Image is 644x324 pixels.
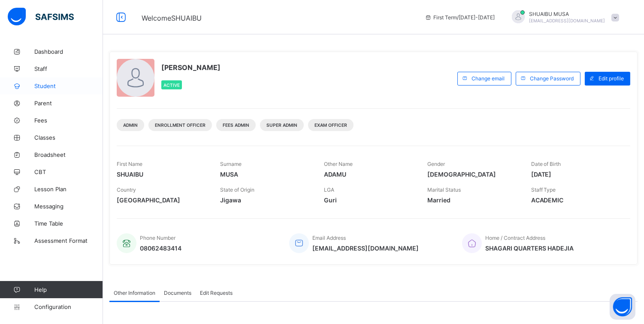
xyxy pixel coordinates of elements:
span: Edit profile [599,75,624,82]
div: SHUAIBUMUSA [503,10,623,24]
span: Documents [164,290,191,296]
span: LGA [324,186,334,193]
span: Other Information [114,290,155,296]
span: [PERSON_NAME] [161,63,221,72]
span: Married [427,196,518,204]
span: Phone Number [140,235,175,241]
span: Parent [34,100,103,107]
span: Other Name [324,161,353,167]
span: Active [163,83,180,88]
span: Change Password [530,75,574,82]
button: Open asap [610,294,635,320]
span: Dashboard [34,48,103,55]
span: ADAMU [324,171,414,178]
span: Super Admin [266,122,297,128]
span: First Name [117,161,142,167]
span: Jigawa [220,196,311,204]
span: Staff [34,65,103,72]
span: Classes [34,134,103,141]
span: session/term information [425,14,495,21]
span: ACADEMIC [531,196,622,204]
span: CBT [34,168,103,175]
span: [GEOGRAPHIC_DATA] [117,196,207,204]
span: Country [117,186,136,193]
span: [EMAIL_ADDRESS][DOMAIN_NAME] [312,245,419,252]
span: Configuration [34,303,103,310]
span: Date of Birth [531,161,561,167]
span: Time Table [34,220,103,227]
span: Assessment Format [34,237,103,244]
span: Lesson Plan [34,186,103,193]
span: SHUAIBU MUSA [529,11,605,17]
span: SHAGARI QUARTERS HADEJIA [485,245,574,252]
span: Edit Requests [200,290,233,296]
span: [EMAIL_ADDRESS][DOMAIN_NAME] [529,18,605,23]
span: Guri [324,196,414,204]
span: Home / Contract Address [485,235,545,241]
span: [DATE] [531,171,622,178]
span: Messaging [34,203,103,210]
span: Broadsheet [34,151,103,158]
span: Marital Status [427,186,461,193]
span: [DEMOGRAPHIC_DATA] [427,171,518,178]
span: State of Origin [220,186,254,193]
span: 08062483414 [140,245,181,252]
span: Fees Admin [223,122,249,128]
span: Welcome SHUAIBU [142,14,202,22]
span: Fees [34,117,103,124]
span: Email Address [312,235,346,241]
span: Staff Type [531,186,556,193]
span: SHUAIBU [117,171,207,178]
span: Gender [427,161,445,167]
span: Exam Officer [314,122,347,128]
span: Student [34,83,103,89]
img: safsims [8,8,74,26]
span: Help [34,286,103,293]
span: Enrollment Officer [155,122,206,128]
span: Admin [123,122,138,128]
span: Change email [472,75,505,82]
span: MUSA [220,171,311,178]
span: Surname [220,161,242,167]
